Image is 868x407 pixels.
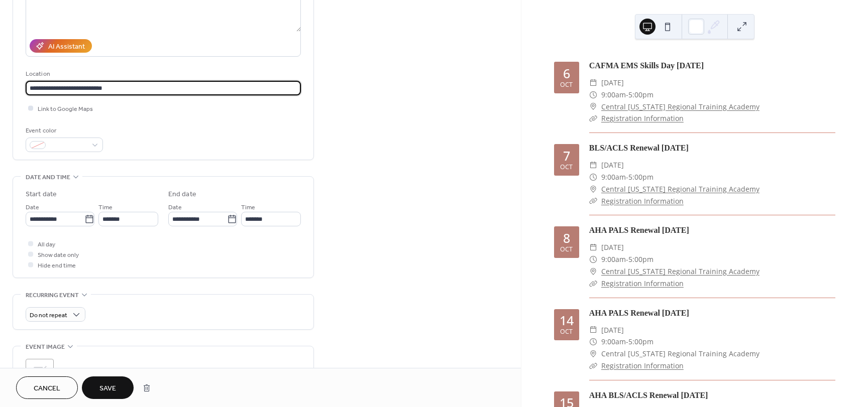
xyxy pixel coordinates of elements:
div: ​ [589,324,597,336]
a: Central [US_STATE] Regional Training Academy [601,101,759,113]
span: Date and time [26,172,70,183]
span: Date [168,202,182,213]
span: [DATE] [601,159,624,171]
div: ​ [589,278,597,290]
a: Registration Information [601,196,684,206]
span: Show date only [38,250,79,260]
span: Link to Google Maps [38,104,93,114]
span: 9:00am [601,253,626,265]
div: ​ [589,265,597,278]
div: 6 [563,67,570,80]
div: ​ [589,253,597,265]
a: AHA PALS Renewal [DATE] [589,309,689,317]
span: 5:00pm [628,89,654,101]
a: AHA PALS Renewal [DATE] [589,226,689,234]
div: ​ [589,77,597,89]
div: Start date [26,189,57,200]
div: 7 [563,150,570,162]
div: ​ [589,101,597,113]
button: AI Assistant [30,39,92,53]
div: ​ [589,89,597,101]
span: Time [241,202,255,213]
div: Oct [560,246,573,253]
a: Registration Information [601,279,684,288]
div: ; [26,359,54,387]
span: Date [26,202,39,213]
span: Save [99,383,116,394]
span: Hide end time [38,260,76,271]
div: ​ [589,195,597,207]
a: Registration Information [601,361,684,370]
div: ​ [589,241,597,253]
div: Oct [560,82,573,88]
span: [DATE] [601,324,624,336]
a: BLS/ACLS Renewal [DATE] [589,144,689,152]
span: Event image [26,342,65,352]
button: Cancel [16,376,78,399]
a: Central [US_STATE] Regional Training Academy [601,265,759,278]
span: - [626,171,628,183]
span: - [626,253,628,265]
a: CAFMA EMS Skills Day [DATE] [589,61,704,70]
span: Recurring event [26,290,79,301]
div: Location [26,69,299,79]
span: Time [98,202,113,213]
a: Central [US_STATE] Regional Training Academy [601,183,759,195]
span: - [626,336,628,348]
span: Cancel [34,383,60,394]
span: 5:00pm [628,253,654,265]
span: 5:00pm [628,171,654,183]
div: Oct [560,329,573,335]
a: Registration Information [601,113,684,123]
div: ​ [589,171,597,183]
span: 9:00am [601,336,626,348]
span: [DATE] [601,77,624,89]
span: 5:00pm [628,336,654,348]
button: Save [82,376,134,399]
span: 9:00am [601,171,626,183]
div: 14 [560,314,574,327]
span: All day [38,239,55,250]
div: End date [168,189,196,200]
div: ​ [589,348,597,360]
div: ​ [589,112,597,124]
a: AHA BLS/ACLS Renewal [DATE] [589,391,708,399]
div: Event color [26,125,101,136]
span: 9:00am [601,89,626,101]
span: Do not repeat [30,310,67,321]
div: AI Assistant [48,42,85,52]
div: ​ [589,336,597,348]
div: Oct [560,164,573,171]
div: 8 [563,232,570,244]
span: - [626,89,628,101]
div: ​ [589,159,597,171]
span: Central [US_STATE] Regional Training Academy [601,348,759,360]
div: ​ [589,360,597,372]
span: [DATE] [601,241,624,253]
div: ​ [589,183,597,195]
